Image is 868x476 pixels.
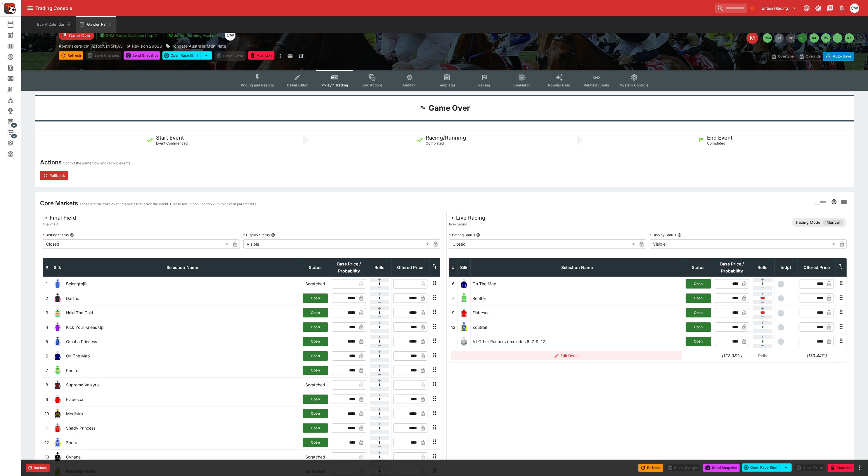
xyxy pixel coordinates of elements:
[64,349,301,363] td: On The Map
[368,258,391,277] th: Rolls
[848,2,861,15] button: Christopher Winter
[715,352,749,359] h6: (122.38%)
[166,43,226,49] div: Irongate Australia Mdn Plate
[800,352,834,359] h6: (133.44%)
[7,118,23,125] div: Management
[426,134,466,141] h5: Racing/Running
[53,423,62,433] img: runner 11
[43,320,51,334] td: 4
[806,53,821,59] p: Override
[69,32,91,39] p: Game Over
[303,382,328,388] p: Scratched
[64,450,301,464] td: Cynane
[43,392,51,406] td: 9
[684,258,713,277] th: Status
[7,151,23,158] div: Help & Support
[449,305,458,320] td: 9
[828,464,854,472] button: Abandon
[76,16,116,33] button: Gawler R3
[833,53,851,59] p: Auto-Save
[43,363,51,378] td: 7
[35,5,712,11] div: Trading Console
[64,305,301,320] td: Hold The Gold
[476,233,480,237] button: Betting Status
[798,258,836,277] th: Offered Price
[43,406,51,421] td: 10
[845,33,854,43] button: R7
[162,51,212,60] div: split button
[459,308,469,317] img: runner 9
[70,233,74,237] button: Betting Status
[156,134,184,141] h5: Start Event
[63,160,131,166] p: Control the game flow and record events.
[303,308,328,317] button: Open
[53,409,62,418] img: runner 10
[686,293,711,303] button: Open
[429,103,470,113] h1: Game Over
[449,334,458,349] td: -
[53,438,62,447] img: runner 12
[746,32,758,44] div: Edit Meeting
[132,43,162,49] p: Revision 29826
[53,351,62,361] img: runner 6
[7,129,23,136] div: Infrastructure
[53,308,62,317] img: runner 3
[751,258,775,277] th: Rolls
[2,1,16,15] img: PriceKinetics Logo
[26,464,50,472] button: Rollback
[548,83,570,87] span: Popular Bets
[748,4,757,13] button: No Bookmarks
[798,33,807,43] button: R3
[303,293,328,303] button: Open
[43,450,51,464] td: 13
[64,406,301,421] td: Modistra
[715,4,747,13] input: search
[650,239,838,249] div: Visible
[53,380,62,390] img: runner 8
[64,435,301,449] td: Zoutrail
[780,463,792,472] button: select merge strategy
[478,83,490,87] span: Racing
[43,221,76,227] span: final-field
[7,32,23,39] div: New Event
[775,33,784,43] button: R1
[79,201,257,207] p: These are the core event markets that drive the event. Please use in conjunction with the event p...
[836,3,847,13] button: Notifications
[64,363,301,378] td: Reoffer
[813,3,824,13] button: Toggle light/dark mode
[303,454,328,460] p: Scratched
[703,464,740,472] button: Send Snapshot
[43,305,51,320] td: 3
[64,291,301,305] td: Darlinc
[471,320,684,334] td: Zoutrail
[449,239,637,249] div: Closed
[584,83,609,87] span: Related Events
[763,33,854,43] nav: pagination navigation
[303,281,328,287] p: Scratched
[7,140,23,147] div: System Settings
[778,53,794,59] p: Overtype
[43,334,51,349] td: 5
[53,322,62,332] img: runner 4
[53,279,62,289] img: runner 1
[796,52,823,61] button: Override
[514,83,530,87] span: Simulator
[43,291,51,305] td: 2
[96,30,161,40] button: SRM Prices Available (Top4)
[64,334,301,349] td: Omaha Princess
[449,291,458,305] td: 7
[821,33,831,43] button: R5
[64,320,301,334] td: Kick Your Knees Up
[471,258,684,277] th: Selection Name
[64,378,301,392] td: Supreme Valkyrie
[43,435,51,449] td: 12
[43,378,51,392] td: 8
[236,70,653,91] div: Event type filters
[471,291,684,305] td: Reoffer
[7,64,23,71] div: Search
[459,279,469,289] img: runner 6
[303,438,328,447] button: Open
[321,83,348,87] span: InPlay™ Trading
[768,52,854,61] div: Start From
[638,464,663,472] button: Refresh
